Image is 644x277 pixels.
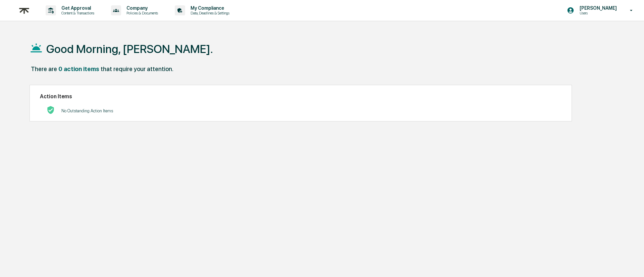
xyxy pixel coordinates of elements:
p: Content & Transactions [56,11,98,15]
h1: Good Morning, [PERSON_NAME]. [46,42,213,56]
p: [PERSON_NAME] [574,5,620,11]
p: My Compliance [185,5,233,11]
img: logo [16,2,32,19]
div: that require your attention. [101,65,173,72]
p: Get Approval [56,5,98,11]
p: No Outstanding Action Items [61,108,113,113]
p: Users [574,11,620,15]
div: There are [31,65,57,72]
p: Company [121,5,161,11]
div: 0 action items [58,65,99,72]
h2: Action Items [40,93,561,100]
img: No Actions logo [47,106,55,114]
p: Policies & Documents [121,11,161,15]
p: Data, Deadlines & Settings [185,11,233,15]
